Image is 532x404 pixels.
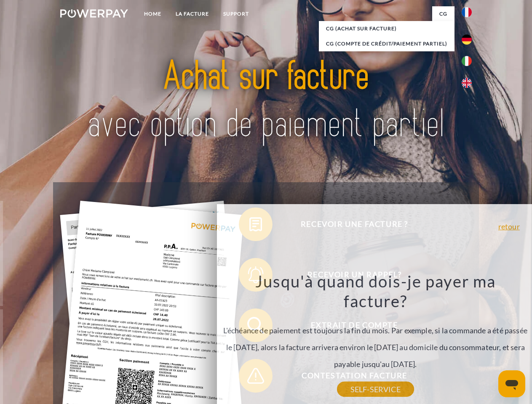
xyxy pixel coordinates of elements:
a: Home [137,6,168,21]
h3: Jusqu'à quand dois-je payer ma facture? [222,271,529,311]
a: retour [498,223,520,230]
img: en [462,78,472,88]
img: de [462,35,472,45]
a: LA FACTURE [168,6,216,21]
a: CG [432,6,454,21]
img: fr [462,7,472,17]
a: CG (Compte de crédit/paiement partiel) [319,36,454,51]
img: title-powerpay_fr.svg [80,40,452,161]
iframe: Bouton de lancement de la fenêtre de messagerie [498,370,525,397]
a: CG (achat sur facture) [319,21,454,36]
img: logo-powerpay-white.svg [60,9,128,18]
a: Support [216,6,256,21]
a: SELF-SERVICE [337,382,414,397]
img: it [462,56,472,66]
div: L'échéance de paiement est toujours la fin du mois. Par exemple, si la commande a été passée le [... [222,271,529,389]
